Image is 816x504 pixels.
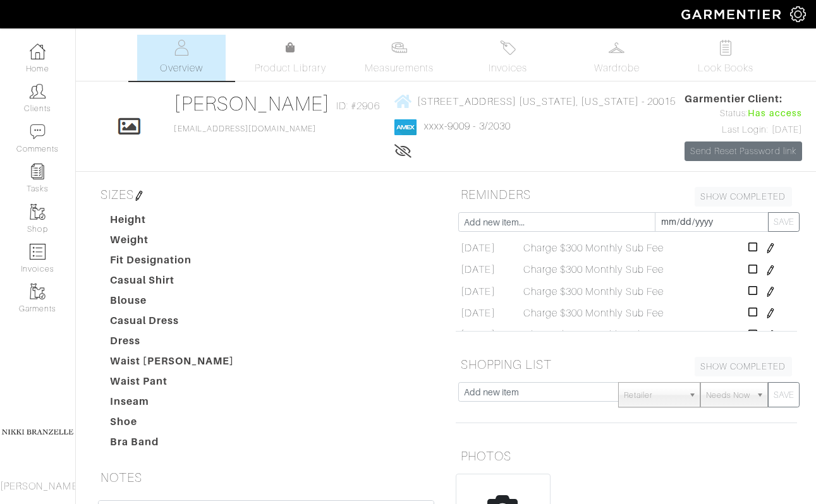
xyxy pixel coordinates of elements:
span: Garmentier Client: [685,92,802,107]
dt: Casual Dress [100,313,245,333]
img: garments-icon-b7da505a4dc4fd61783c78ac3ca0ef83fa9d6f193b1c9dc38574b1d14d53ca28.png [30,284,46,299]
span: Invoices [489,61,527,76]
img: measurements-466bbee1fd09ba9460f595b01e5d73f9e2bff037440d3c8f018324cb6cdf7a4a.svg [391,40,407,56]
span: ID: #2906 [336,99,379,114]
span: [DATE] [461,241,495,256]
img: pen-cf24a1663064a2ec1b9c1bd2387e9de7a2fa800b781884d57f21acf72779bad2.png [765,330,776,340]
img: comment-icon-a0a6a9ef722e966f86d9cbdc48e553b5cf19dbc54f86b18d962a5391bc8f6eb6.png [30,124,46,140]
img: basicinfo-40fd8af6dae0f16599ec9e87c0ef1c0a1fdea2edbe929e3d69a839185d80c458.svg [174,40,190,56]
h5: PHOTOS [456,443,797,469]
span: [DATE] [461,262,495,277]
span: [STREET_ADDRESS] [US_STATE], [US_STATE] - 20015 [417,95,676,107]
input: Add new item... [458,212,655,232]
h5: SHOPPING LIST [456,352,797,377]
span: [DATE] [461,327,495,342]
a: Product Library [246,40,334,76]
h5: NOTES [95,465,437,490]
dt: Waist [PERSON_NAME] [100,354,245,374]
dt: Casual Shirt [100,273,245,293]
button: SAVE [768,212,800,232]
span: Charge $300 Monthly Sub Fee [523,284,664,299]
div: Status: [685,107,802,121]
a: SHOW COMPLETED [695,357,792,376]
span: Product Library [255,61,326,76]
img: garmentier-logo-header-white-b43fb05a5012e4ada735d5af1a66efaba907eab6374d6393d1fbf88cb4ef424d.png [675,3,790,25]
a: Look Books [681,35,770,81]
dt: Fit Designation [100,253,245,273]
img: gear-icon-white-bd11855cb880d31180b6d7d6211b90ccbf57a29d726f0c71d8c61bd08dd39cc2.png [790,6,806,22]
dt: Height [100,212,245,232]
span: Look Books [698,61,754,76]
dt: Waist Pant [100,374,245,394]
img: orders-icon-0abe47150d42831381b5fb84f609e132dff9fe21cb692f30cb5eec754e2cba89.png [30,244,46,260]
img: todo-9ac3debb85659649dc8f770b8b6100bb5dab4b48dedcbae339e5042a72dfd3cc.svg [717,40,733,56]
div: Last Login: [DATE] [685,123,802,137]
a: Measurements [355,35,444,81]
h5: REMINDERS [456,182,797,207]
img: pen-cf24a1663064a2ec1b9c1bd2387e9de7a2fa800b781884d57f21acf72779bad2.png [765,308,776,318]
span: Has access [748,107,802,121]
span: Wardrobe [594,61,640,76]
a: Invoices [464,35,552,81]
a: Send Reset Password link [685,141,802,161]
input: Add new item [458,382,619,402]
a: SHOW COMPLETED [695,187,792,207]
img: orders-27d20c2124de7fd6de4e0e44c1d41de31381a507db9b33961299e4e07d508b8c.svg [500,40,516,56]
dt: Inseam [100,394,245,414]
span: Charge $300 Monthly Sub Fee [523,262,664,277]
img: pen-cf24a1663064a2ec1b9c1bd2387e9de7a2fa800b781884d57f21acf72779bad2.png [765,287,776,297]
span: Needs Now [706,383,750,408]
img: garments-icon-b7da505a4dc4fd61783c78ac3ca0ef83fa9d6f193b1c9dc38574b1d14d53ca28.png [30,204,46,220]
img: american_express-1200034d2e149cdf2cc7894a33a747db654cf6f8355cb502592f1d228b2ac700.png [394,119,417,135]
a: [EMAIL_ADDRESS][DOMAIN_NAME] [174,124,315,133]
span: Measurements [365,61,434,76]
span: [DATE] [461,284,495,299]
span: Charge $300 Monthly Sub Fee [523,241,664,256]
a: Overview [137,35,226,81]
img: pen-cf24a1663064a2ec1b9c1bd2387e9de7a2fa800b781884d57f21acf72779bad2.png [765,265,776,275]
img: wardrobe-487a4870c1b7c33e795ec22d11cfc2ed9d08956e64fb3008fe2437562e282088.svg [609,40,624,56]
dt: Blouse [100,293,245,313]
span: Charge $300 Monthly Sub Fee [523,327,664,342]
a: [STREET_ADDRESS] [US_STATE], [US_STATE] - 20015 [394,93,676,109]
dt: Dress [100,333,245,354]
span: [DATE] [461,306,495,321]
img: reminder-icon-8004d30b9f0a5d33ae49ab947aed9ed385cf756f9e5892f1edd6e32f2345188e.png [30,164,46,179]
dt: Weight [100,232,245,253]
dt: Shoe [100,414,245,435]
a: [PERSON_NAME] [174,92,330,115]
span: Charge $300 Monthly Sub Fee [523,306,664,321]
span: Retailer [624,383,683,408]
img: clients-icon-6bae9207a08558b7cb47a8932f037763ab4055f8c8b6bfacd5dc20c3e0201464.png [30,83,46,99]
span: Overview [160,61,202,76]
a: Wardrobe [573,35,661,81]
dt: Bra Band [100,435,245,455]
img: dashboard-icon-dbcd8f5a0b271acd01030246c82b418ddd0df26cd7fceb0bd07c9910d44c42f6.png [30,44,46,59]
a: xxxx-9009 - 3/2030 [424,121,511,132]
button: SAVE [768,382,800,407]
h5: SIZES [95,182,437,207]
img: pen-cf24a1663064a2ec1b9c1bd2387e9de7a2fa800b781884d57f21acf72779bad2.png [765,243,776,253]
img: pen-cf24a1663064a2ec1b9c1bd2387e9de7a2fa800b781884d57f21acf72779bad2.png [134,191,144,201]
